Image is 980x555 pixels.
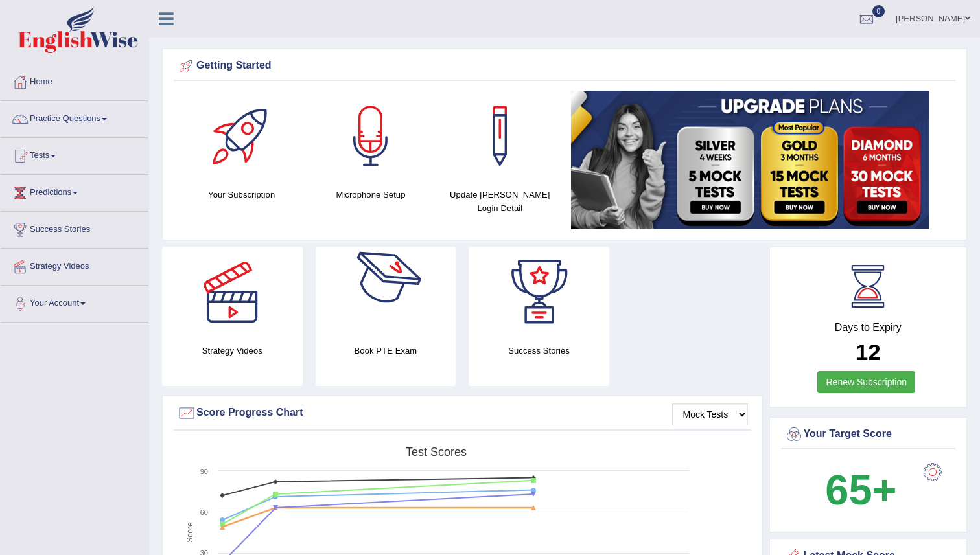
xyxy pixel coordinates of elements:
[825,466,896,514] b: 65+
[1,101,148,133] a: Practice Questions
[872,5,885,17] span: 0
[571,91,929,229] img: small5.jpg
[817,371,915,393] a: Renew Subscription
[162,344,303,357] h4: Strategy Videos
[1,212,148,244] a: Success Stories
[183,188,299,201] h4: Your Subscription
[1,286,148,318] a: Your Account
[1,175,148,207] a: Predictions
[200,508,208,516] text: 60
[784,322,953,334] h4: Days to Expiry
[200,468,208,475] text: 90
[312,188,428,201] h4: Microphone Setup
[316,344,456,357] h4: Book PTE Exam
[177,403,748,423] div: Score Progress Chart
[177,56,952,76] div: Getting Started
[406,446,467,459] tspan: Test scores
[856,339,881,365] b: 12
[784,425,953,444] div: Your Target Score
[1,64,148,96] a: Home
[469,344,609,357] h4: Success Stories
[442,188,558,215] h4: Update [PERSON_NAME] Login Detail
[1,249,148,281] a: Strategy Videos
[185,522,194,543] tspan: Score
[1,138,148,170] a: Tests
